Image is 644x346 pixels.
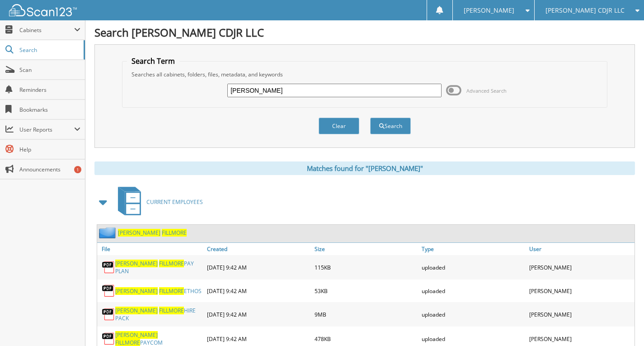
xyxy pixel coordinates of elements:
[159,287,184,295] span: FILLMORE
[319,118,359,134] button: Clear
[419,257,527,277] div: uploaded
[527,304,635,324] div: [PERSON_NAME]
[312,304,420,324] div: 9MB
[527,257,635,277] div: [PERSON_NAME]
[99,227,118,238] img: folder2.png
[19,26,74,34] span: Cabinets
[102,308,115,321] img: PDF.png
[312,243,420,255] a: Size
[102,284,115,298] img: PDF.png
[115,260,158,267] span: [PERSON_NAME]
[102,261,115,274] img: PDF.png
[94,161,635,175] div: Matches found for "[PERSON_NAME]"
[19,66,80,74] span: Scan
[9,4,77,16] img: scan123-logo-white.svg
[419,282,527,300] div: uploaded
[115,307,202,322] a: [PERSON_NAME] FILLMOREHIRE PACK
[115,307,158,314] span: [PERSON_NAME]
[115,331,158,339] span: [PERSON_NAME]
[115,260,202,275] a: [PERSON_NAME] FILLMOREPAY PLAN
[370,118,411,134] button: Search
[419,304,527,324] div: uploaded
[159,307,184,314] span: FILLMORE
[19,106,80,114] span: Bookmarks
[115,287,202,295] a: [PERSON_NAME] FILLMOREETHOS
[19,126,74,133] span: User Reports
[464,8,514,13] span: [PERSON_NAME]
[205,257,312,277] div: [DATE] 9:42 AM
[118,229,187,237] a: [PERSON_NAME] FILLMORE
[19,46,79,54] span: Search
[127,71,602,78] div: Searches all cabinets, folders, files, metadata, and keywords
[97,243,205,255] a: File
[113,184,203,220] a: CURRENT EMPLOYEES
[466,87,507,94] span: Advanced Search
[159,260,184,267] span: FILLMORE
[102,332,115,346] img: PDF.png
[545,8,625,13] span: [PERSON_NAME] CDJR LLC
[19,166,80,173] span: Announcements
[146,198,203,206] span: CURRENT EMPLOYEES
[94,25,635,40] h1: Search [PERSON_NAME] CDJR LLC
[419,243,527,255] a: Type
[527,243,635,255] a: User
[312,257,420,277] div: 115KB
[19,146,80,153] span: Help
[74,166,81,173] div: 1
[205,304,312,324] div: [DATE] 9:42 AM
[115,287,158,295] span: [PERSON_NAME]
[205,243,312,255] a: Created
[205,282,312,300] div: [DATE] 9:42 AM
[19,86,80,94] span: Reminders
[312,282,420,300] div: 53KB
[118,229,160,237] span: [PERSON_NAME]
[127,56,179,66] legend: Search Term
[527,282,635,300] div: [PERSON_NAME]
[162,229,187,237] span: FILLMORE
